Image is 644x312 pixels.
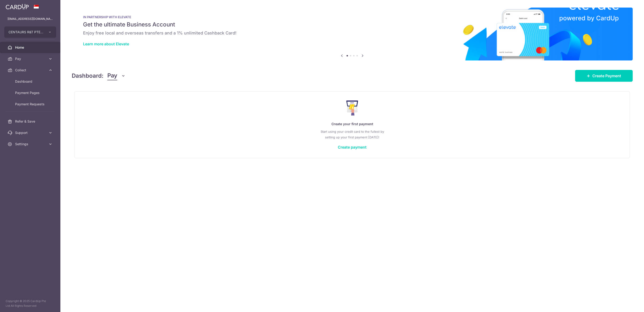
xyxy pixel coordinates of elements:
p: Create your first payment [84,121,620,127]
img: Make Payment [346,100,358,115]
img: Renovation banner [72,8,633,60]
span: Payment Pages [15,90,46,95]
h6: Enjoy free local and overseas transfers and a 1% unlimited Cashback Card! [83,30,621,36]
p: IN PARTNERSHIP WITH ELEVATE [83,15,621,19]
span: Pay [107,71,117,80]
a: Create Payment [575,70,633,82]
span: Refer & Save [15,119,46,124]
span: Home [15,45,46,50]
a: Learn more about Elevate [83,42,129,46]
iframe: Opens a widget where you can find more information [614,298,639,310]
h5: Get the ultimate Business Account [83,21,621,28]
span: Payment Requests [15,102,46,107]
p: Start using your credit card to the fullest by setting up your first payment [DATE]! [84,129,620,140]
span: Collect [15,68,46,73]
img: CardUp [6,4,29,9]
a: Create payment [338,145,367,150]
h4: Dashboard: [72,72,104,80]
span: Support [15,130,46,135]
span: Dashboard [15,79,46,84]
span: Pay [15,56,46,61]
span: Create Payment [592,73,621,79]
button: Pay [107,71,125,80]
button: CENTAURS R&T PTE. LTD. [4,26,56,38]
span: CENTAURS R&T PTE. LTD. [8,30,43,34]
span: Settings [15,142,46,146]
p: [EMAIL_ADDRESS][DOMAIN_NAME] [8,17,53,21]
